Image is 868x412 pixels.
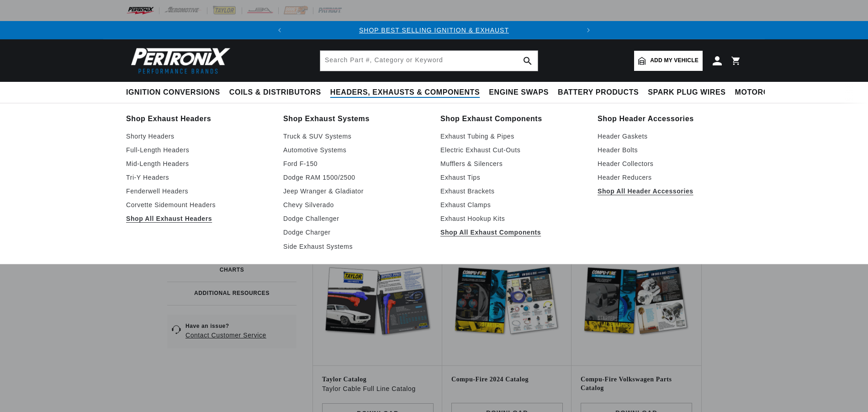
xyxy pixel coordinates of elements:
[283,112,428,125] a: Shop Exhaust Systems
[126,213,270,224] a: Shop All Exhaust Headers
[359,27,509,34] a: SHOP BEST SELLING IGNITION & EXHAUST
[489,88,549,97] span: Engine Swaps
[581,245,692,356] img: Compu-Fire Volkswagen Parts Catalog
[440,144,585,155] a: Electric Exhaust Cut-Outs
[579,21,598,39] button: Translation missing: en.sections.announcements.next_announcement
[648,88,725,97] span: Spark Plug Wires
[451,245,563,356] img: Compu-Fire 2024 Catalog
[598,186,742,197] a: Shop All Header Accessories
[440,186,585,197] a: Exhaust Brackets
[581,375,692,393] h3: Compu-Fire Volkswagen Parts Catalog
[735,88,789,97] span: Motorcycle
[283,213,428,224] a: Dodge Challenger
[322,375,434,384] h3: Taylor Catalog
[330,88,480,97] span: Headers, Exhausts & Components
[126,158,270,169] a: Mid-Length Headers
[126,82,225,103] summary: Ignition Conversions
[484,82,553,103] summary: Engine Swaps
[283,199,428,210] a: Chevy Silverado
[229,88,321,97] span: Coils & Distributors
[440,158,585,169] a: Mufflers & Silencers
[440,199,585,210] a: Exhaust Clamps
[598,112,742,125] a: Shop Header Accessories
[598,131,742,142] a: Header Gaskets
[283,227,428,238] a: Dodge Charger
[598,158,742,169] a: Header Collectors
[643,82,730,103] summary: Spark Plug Wires
[289,25,579,35] div: 1 of 2
[126,144,270,155] a: Full-Length Headers
[326,82,484,103] summary: Headers, Exhausts & Components
[730,82,794,103] summary: Motorcycle
[126,172,270,183] a: Tri-Y Headers
[451,375,563,384] h3: Compu-Fire 2024 Catalog
[598,144,742,155] a: Header Bolts
[440,227,585,238] a: Shop All Exhaust Components
[598,172,742,183] a: Header Reducers
[283,144,428,155] a: Automotive Systems
[126,199,270,210] a: Corvette Sidemount Headers
[283,241,428,252] a: Side Exhaust Systems
[440,213,585,224] a: Exhaust Hookup Kits
[440,172,585,183] a: Exhaust Tips
[185,332,266,339] a: Contact Customer Service
[126,186,270,197] a: Fenderwell Headers
[283,186,428,197] a: Jeep Wranger & Gladiator
[558,88,639,97] span: Battery Products
[320,51,538,71] input: Search Part #, Category or Keyword
[103,21,765,39] slideshow-component: Translation missing: en.sections.announcements.announcement_bar
[283,158,428,169] a: Ford F-150
[322,245,434,356] img: Taylor Catalog
[553,82,643,103] summary: Battery Products
[650,56,699,65] span: Add my vehicle
[283,172,428,183] a: Dodge RAM 1500/2500
[283,131,428,142] a: Truck & SUV Systems
[634,51,703,71] a: Add my vehicle
[440,131,585,142] a: Exhaust Tubing & Pipes
[185,322,266,330] span: Have an issue?
[322,384,434,394] p: Taylor Cable Full Line Catalog
[126,112,270,125] a: Shop Exhaust Headers
[225,82,326,103] summary: Coils & Distributors
[126,45,231,76] img: Pertronix
[289,25,579,35] div: Announcement
[440,112,585,125] a: Shop Exhaust Components
[126,88,220,97] span: Ignition Conversions
[126,131,270,142] a: Shorty Headers
[518,51,538,71] button: search button
[270,21,289,39] button: Translation missing: en.sections.announcements.previous_announcement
